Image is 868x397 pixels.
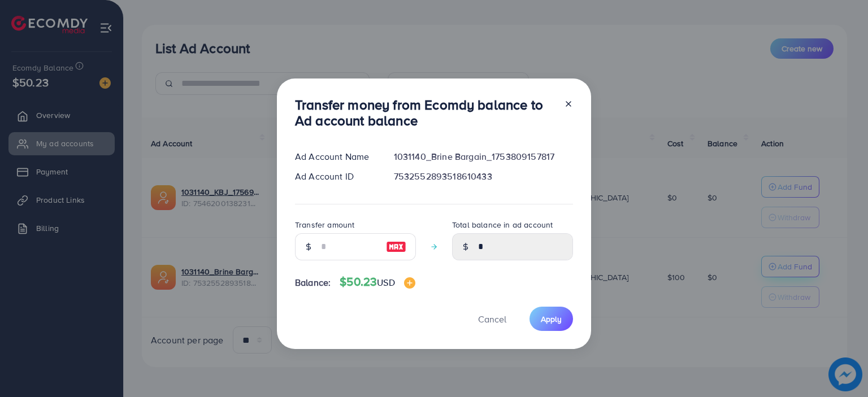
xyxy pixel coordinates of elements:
[286,150,385,163] div: Ad Account Name
[295,97,555,129] h3: Transfer money from Ecomdy balance to Ad account balance
[385,170,582,183] div: 7532552893518610433
[340,275,415,289] h4: $50.23
[452,219,553,230] label: Total balance in ad account
[295,219,354,230] label: Transfer amount
[478,313,506,325] span: Cancel
[530,307,573,331] button: Apply
[385,150,582,163] div: 1031140_Brine Bargain_1753809157817
[286,170,385,183] div: Ad Account ID
[541,313,562,325] span: Apply
[404,277,415,289] img: image
[464,307,520,331] button: Cancel
[377,276,394,289] span: USD
[386,240,406,254] img: image
[295,276,331,289] span: Balance:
